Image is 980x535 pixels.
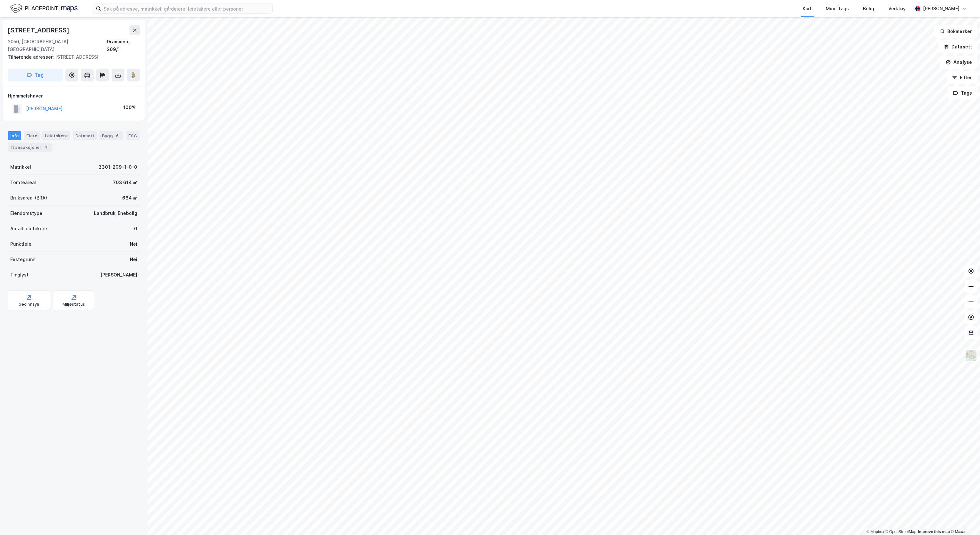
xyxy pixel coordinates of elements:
div: Bygg [99,131,123,140]
div: Miljøstatus [63,302,85,307]
div: Nei [130,240,137,248]
img: logo.f888ab2527a4732fd821a326f86c7f29.svg [10,3,78,14]
div: Punktleie [10,240,31,248]
div: Datasett [73,131,97,140]
div: Antall leietakere [10,225,47,233]
div: 100% [123,104,136,111]
div: Eiendomstype [10,209,42,217]
span: Tilhørende adresser: [8,54,55,60]
button: Tags [948,87,977,99]
div: 703 614 ㎡ [113,179,137,186]
img: Z [965,350,977,362]
div: Bolig [863,5,874,13]
div: Geoinnsyn [19,302,39,307]
div: Drammen, 209/1 [107,38,140,53]
div: Bruksareal (BRA) [10,194,47,202]
div: Transaksjoner [8,143,52,152]
div: Leietakere [42,131,70,140]
div: [STREET_ADDRESS] [8,53,135,61]
a: Improve this map [918,530,950,534]
button: Bokmerker [934,25,977,38]
div: Tomteareal [10,179,36,186]
div: Nei [130,256,137,263]
div: 1 [43,144,49,150]
div: Landbruk, Enebolig [94,209,137,217]
div: 0 [134,225,137,233]
div: Kart [803,5,812,13]
div: Info [8,131,21,140]
div: Festegrunn [10,256,35,263]
iframe: Chat Widget [948,504,980,535]
div: Tinglyst [10,271,29,279]
a: OpenStreetMap [885,530,917,534]
div: Hjemmelshaver [8,92,139,100]
button: Analyse [940,56,977,69]
div: 684 ㎡ [122,194,137,202]
div: [STREET_ADDRESS] [8,25,71,35]
div: [PERSON_NAME] [100,271,137,279]
div: Kontrollprogram for chat [948,504,980,535]
input: Søk på adresse, matrikkel, gårdeiere, leietakere eller personer [101,4,272,13]
div: 3301-209-1-0-0 [98,163,137,171]
div: [PERSON_NAME] [923,5,959,13]
button: Filter [947,71,977,84]
button: Tag [8,69,63,81]
div: Verktøy [888,5,906,13]
div: 6 [114,132,121,139]
div: Eiere [24,131,40,140]
button: Datasett [938,40,977,53]
div: 3050, [GEOGRAPHIC_DATA], [GEOGRAPHIC_DATA] [8,38,107,53]
a: Mapbox [866,530,884,534]
div: ESG [126,131,139,140]
div: Matrikkel [10,163,31,171]
div: Mine Tags [826,5,849,13]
